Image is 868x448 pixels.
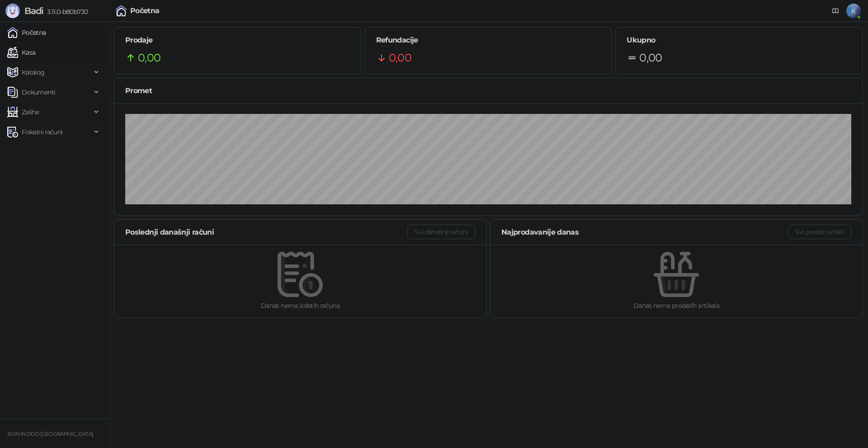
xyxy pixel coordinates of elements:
[22,63,45,81] span: Katalog
[788,225,851,239] button: Svi prodati artikli
[501,226,788,238] div: Najprodavanije danas
[846,4,861,18] span: K
[22,103,39,121] span: Zalihe
[22,123,62,141] span: Fiskalni računi
[125,226,407,238] div: Poslednji današnji računi
[828,4,843,18] a: Dokumentacija
[389,49,411,66] span: 0,00
[138,49,160,66] span: 0,00
[7,24,46,42] a: Početna
[5,4,20,18] img: Logo
[627,35,851,46] h5: Ukupno
[43,8,88,16] span: 3.11.0-b80b730
[24,5,43,16] span: Badi
[639,49,662,66] span: 0,00
[125,85,851,96] div: Promet
[125,35,350,46] h5: Prodaje
[376,35,601,46] h5: Refundacije
[130,7,160,14] div: Početna
[407,225,475,239] button: Svi današnji računi
[7,43,35,61] a: Kasa
[7,431,93,437] small: JOIN IN DOO [GEOGRAPHIC_DATA]
[505,301,848,311] div: Danas nema prodatih artikala
[129,301,472,311] div: Danas nema izdatih računa
[22,83,55,101] span: Dokumenti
